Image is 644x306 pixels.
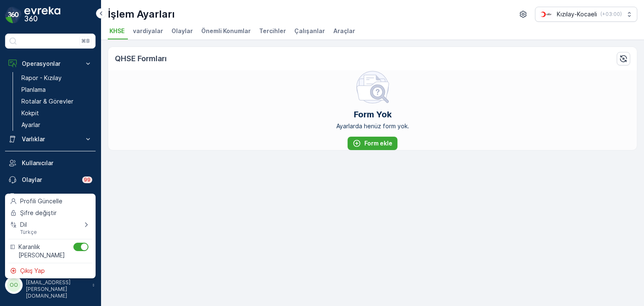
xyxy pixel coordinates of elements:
[21,121,40,129] p: Ayarlar
[22,159,92,167] p: Kullanıcılar
[21,74,62,82] p: Rapor - Kızılay
[356,70,390,104] img: svg%3e
[294,27,325,35] span: Çalışanlar
[115,53,167,65] p: QHSE Formları
[5,131,96,148] button: Varlıklar
[22,60,79,68] p: Operasyonlar
[21,97,73,106] p: Rotalar & Görevler
[22,135,79,143] p: Varlıklar
[5,55,96,72] button: Operasyonlar
[171,27,193,35] span: Olaylar
[133,27,163,35] span: vardiyalar
[108,8,175,21] p: İşlem Ayarları
[81,38,90,44] p: ⌘B
[18,119,96,131] a: Ayarlar
[109,27,125,35] span: KHSE
[20,209,57,217] span: Şifre değiştir
[84,176,91,183] p: 99
[348,137,397,150] button: Form ekle
[5,7,22,23] img: logo
[22,176,77,184] p: Olaylar
[364,139,392,148] p: Form ekle
[22,192,92,201] p: Raporlar
[18,243,70,259] span: Karanlık [PERSON_NAME]
[24,7,60,23] img: logo_dark-DEwI_e13.png
[5,194,96,278] ul: Menu
[336,122,409,130] p: Ayarlarda henüz form yok.
[21,86,46,94] p: Planlama
[20,267,45,275] span: Çıkış Yap
[18,84,96,96] a: Planlama
[20,220,37,229] span: Dil
[7,278,21,292] div: OO
[5,171,96,188] a: Olaylar99
[201,27,251,35] span: Önemli Konumlar
[557,10,597,18] p: Kızılay-Kocaeli
[539,10,553,19] img: k%C4%B1z%C4%B1lay_0jL9uU1.png
[600,11,622,18] p: ( +03:00 )
[535,7,637,22] button: Kızılay-Kocaeli(+03:00)
[26,279,88,299] p: [EMAIL_ADDRESS][PERSON_NAME][DOMAIN_NAME]
[18,96,96,107] a: Rotalar & Görevler
[333,27,355,35] span: Araçlar
[354,108,392,121] h2: Form Yok
[5,188,96,205] a: Raporlar
[18,107,96,119] a: Kokpit
[18,72,96,84] a: Rapor - Kızılay
[21,109,39,117] p: Kokpit
[5,271,96,299] button: OOOnur[EMAIL_ADDRESS][PERSON_NAME][DOMAIN_NAME]
[5,155,96,171] a: Kullanıcılar
[259,27,286,35] span: Tercihler
[20,229,37,236] span: Türkçe
[20,197,62,205] span: Profili Güncelle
